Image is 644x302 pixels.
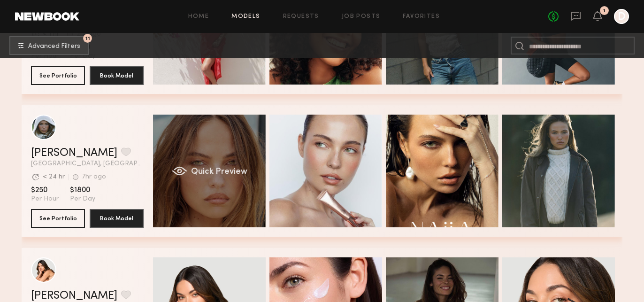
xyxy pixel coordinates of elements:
[188,14,209,20] a: Home
[191,168,247,176] span: Quick Preview
[342,14,381,20] a: Job Posts
[231,14,260,20] a: Models
[31,290,117,302] a: [PERSON_NAME]
[70,186,95,195] span: $1800
[28,43,80,50] span: Advanced Filters
[403,14,440,20] a: Favorites
[82,174,106,180] div: 7hr ago
[31,186,59,195] span: $250
[603,8,606,14] div: 1
[43,174,65,180] div: < 24 hr
[31,195,59,203] span: Per Hour
[31,161,144,167] span: [GEOGRAPHIC_DATA], [GEOGRAPHIC_DATA]
[70,195,95,203] span: Per Day
[90,66,144,85] button: Book Model
[283,14,319,20] a: Requests
[31,209,85,228] button: See Portfolio
[614,9,629,24] a: D
[85,36,90,40] span: 11
[31,147,117,159] a: [PERSON_NAME]
[9,36,89,55] button: 11Advanced Filters
[31,66,85,85] button: See Portfolio
[90,209,144,228] button: Book Model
